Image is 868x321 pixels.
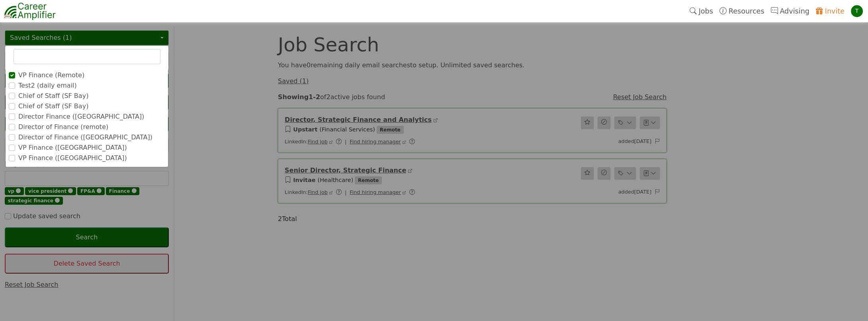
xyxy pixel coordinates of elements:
[851,5,863,17] div: T
[18,153,127,163] label: VP Finance ([GEOGRAPHIC_DATA])
[18,143,127,153] label: VP Finance ([GEOGRAPHIC_DATA])
[813,2,848,20] a: Invite
[18,102,88,111] label: Chief of Staff (SF Bay)
[4,1,56,21] img: career-amplifier-logo.png
[767,2,812,20] a: Advising
[18,122,108,132] label: Director of Finance (remote)
[18,112,144,121] label: Director Finance ([GEOGRAPHIC_DATA])
[18,133,152,142] label: Director of Finance ([GEOGRAPHIC_DATA])
[18,91,88,101] label: Chief of Staff (SF Bay)
[18,81,77,90] label: Test2 (daily email)
[716,2,768,20] a: Resources
[18,70,84,80] label: VP Finance (Remote)
[686,2,716,20] a: Jobs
